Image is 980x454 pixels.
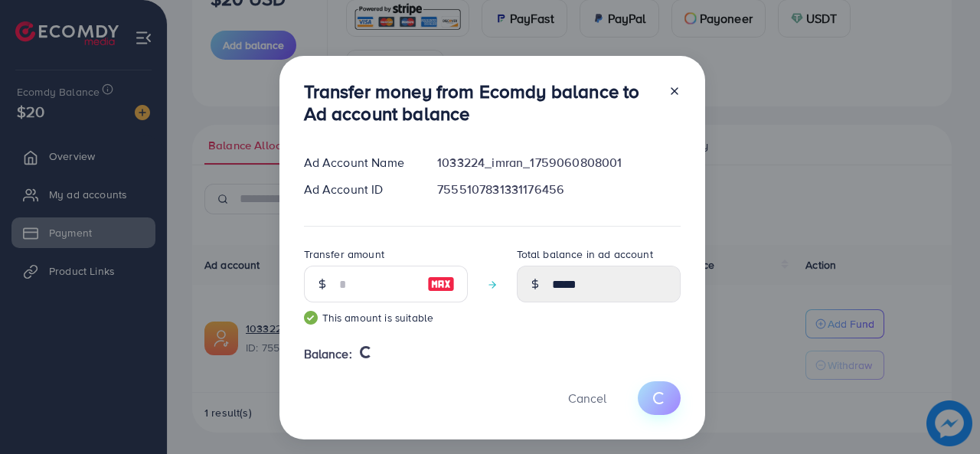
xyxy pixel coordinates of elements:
[304,311,318,325] img: guide
[304,310,468,325] small: This amount is suitable
[425,154,692,171] div: 1033224_imran_1759060808001
[517,247,653,262] label: Total balance in ad account
[549,381,626,414] button: Cancel
[425,181,692,198] div: 7555107831331176456
[304,345,352,363] span: Balance:
[304,80,656,125] h3: Transfer money from Ecomdy balance to Ad account balance
[304,247,384,262] label: Transfer amount
[292,181,426,198] div: Ad Account ID
[568,390,606,407] span: Cancel
[292,154,426,171] div: Ad Account Name
[427,275,455,293] img: image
